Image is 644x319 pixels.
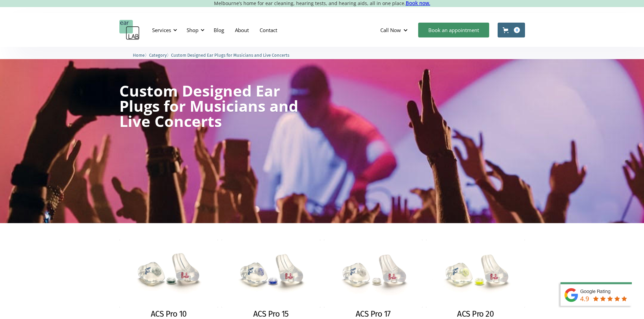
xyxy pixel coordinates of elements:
[183,20,207,40] div: Shop
[148,20,179,40] div: Services
[426,240,525,308] img: ACS Pro 20
[133,52,149,59] li: 〉
[149,53,167,58] span: Category
[149,52,171,59] li: 〉
[380,27,401,33] div: Call Now
[498,23,525,37] a: Open cart
[253,309,289,319] h2: ACS Pro 15
[375,20,415,40] div: Call Now
[133,52,145,58] a: Home
[171,52,289,58] a: Custom Designed Ear Plugs for Musicians and Live Concerts
[149,52,167,58] a: Category
[119,240,218,308] img: ACS Pro 10
[187,27,198,33] div: Shop
[418,23,489,37] a: Book an appointment
[230,20,254,40] a: About
[171,53,289,58] span: Custom Designed Ear Plugs for Musicians and Live Concerts
[324,240,423,308] img: ACS Pro 17
[152,27,171,33] div: Services
[119,20,140,40] a: home
[208,20,230,40] a: Blog
[119,83,299,129] h1: Custom Designed Ear Plugs for Musicians and Live Concerts
[356,309,391,319] h2: ACS Pro 17
[221,240,320,308] img: ACS Pro 15
[514,27,520,33] div: 0
[151,309,187,319] h2: ACS Pro 10
[254,20,283,40] a: Contact
[133,53,145,58] span: Home
[457,309,494,319] h2: ACS Pro 20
